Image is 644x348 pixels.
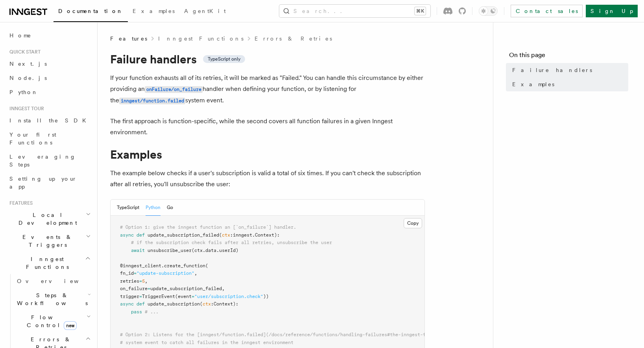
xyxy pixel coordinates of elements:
[120,263,161,268] span: @inngest_client
[145,85,203,93] a: onFailure/on_failure
[58,8,123,14] span: Documentation
[110,147,425,161] h1: Examples
[110,168,425,190] p: The example below checks if a user's subscription is valid a total of six times. If you can't che...
[194,294,263,299] span: "user/subscription.check"
[9,61,47,67] span: Next.js
[134,270,137,276] span: =
[14,313,87,329] span: Flow Control
[192,294,194,299] span: =
[137,301,145,307] span: def
[512,80,554,88] span: Examples
[252,232,255,238] span: .
[6,233,86,249] span: Events & Triggers
[131,309,142,315] span: pass
[120,232,134,238] span: async
[9,154,76,168] span: Leveraging Steps
[208,56,240,62] span: TypeScript only
[120,224,296,230] span: # Option 1: give the inngest function an [`on_failure`] handler.
[110,116,425,138] p: The first approach is function-specific, while the second covers all function failures in a given...
[203,301,211,307] span: ctx
[6,49,41,55] span: Quick start
[120,301,134,307] span: async
[194,270,197,276] span: ,
[117,200,139,216] button: TypeScript
[222,232,230,238] span: ctx
[211,301,214,307] span: :
[120,278,139,284] span: retries
[164,263,205,268] span: create_function
[255,35,332,43] a: Errors & Retries
[509,77,628,91] a: Examples
[479,6,498,16] button: Toggle dark mode
[509,63,628,77] a: Failure handlers
[119,98,185,104] code: inngest/function.failed
[214,301,238,307] span: Context):
[131,240,332,245] span: # if the subscription check fails after all retries, unsubscribe the user
[9,75,47,81] span: Node.js
[120,286,148,291] span: on_failure
[179,2,231,21] a: AgentKit
[263,294,269,299] span: ))
[6,128,92,150] a: Your first Functions
[9,131,56,146] span: Your first Functions
[6,208,92,230] button: Local Development
[404,218,422,228] button: Copy
[6,57,92,71] a: Next.js
[6,113,92,128] a: Install the SDK
[54,2,128,22] a: Documentation
[133,8,175,14] span: Examples
[64,321,77,330] span: new
[6,211,86,227] span: Local Development
[119,96,185,104] a: inngest/function.failed
[120,294,139,299] span: trigger
[150,286,225,291] span: update_subscription_failed,
[145,309,159,315] span: # ...
[110,72,425,106] p: If your function exhausts all of its retries, it will be marked as "Failed." You can handle this ...
[148,301,200,307] span: update_subscription
[14,310,92,332] button: Flow Controlnew
[120,332,483,337] span: # Option 2: Listens for the [inngest/function.failed](/docs/reference/functions/handling-failures...
[184,8,226,14] span: AgentKit
[6,71,92,85] a: Node.js
[175,294,192,299] span: (event
[148,248,192,253] span: unsubscribe_user
[120,340,293,345] span: # system event to catch all failures in the inngest environment
[512,66,592,74] span: Failure handlers
[6,28,92,43] a: Home
[233,232,252,238] span: inngest
[6,85,92,99] a: Python
[9,31,31,39] span: Home
[279,5,430,17] button: Search...⌘K
[6,252,92,274] button: Inngest Functions
[509,50,628,63] h4: On this page
[586,5,638,17] a: Sign Up
[142,294,175,299] span: TriggerEvent
[9,117,91,124] span: Install the SDK
[415,7,426,15] kbd: ⌘K
[145,86,203,93] code: onFailure/on_failure
[6,200,33,206] span: Features
[14,274,92,288] a: Overview
[230,232,233,238] span: :
[161,263,164,268] span: .
[148,232,219,238] span: update_subscription_failed
[142,278,145,284] span: 5
[255,232,280,238] span: Context):
[139,294,142,299] span: =
[6,150,92,172] a: Leveraging Steps
[110,52,425,66] h1: Failure handlers
[511,5,583,17] a: Contact sales
[6,106,44,112] span: Inngest tour
[6,172,92,194] a: Setting up your app
[110,35,147,43] span: Features
[139,278,142,284] span: =
[137,232,145,238] span: def
[6,255,85,271] span: Inngest Functions
[145,278,148,284] span: ,
[17,278,98,284] span: Overview
[14,291,88,307] span: Steps & Workflows
[205,263,208,268] span: (
[192,248,238,253] span: (ctx.data.userId)
[128,2,179,21] a: Examples
[158,35,244,43] a: Inngest Functions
